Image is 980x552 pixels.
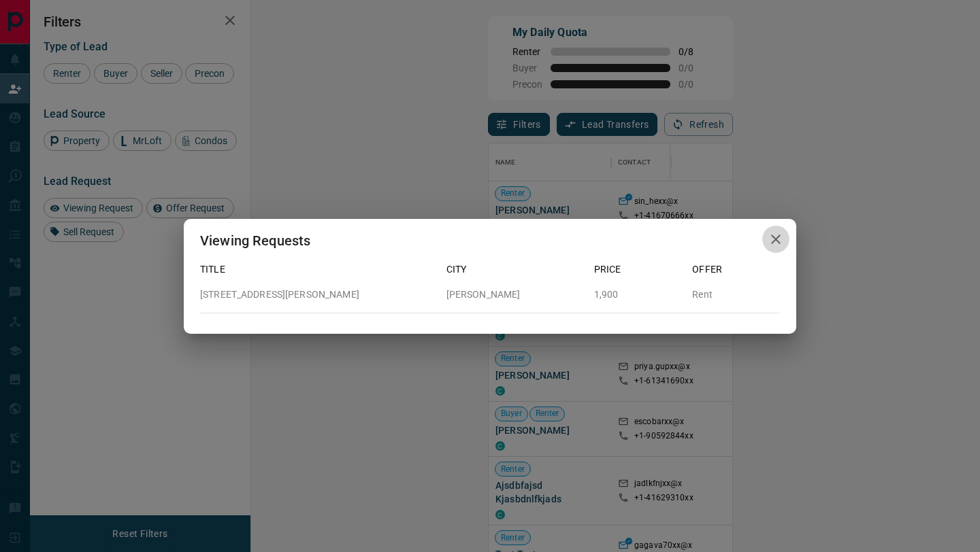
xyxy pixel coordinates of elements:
[200,288,436,302] p: [STREET_ADDRESS][PERSON_NAME]
[200,262,436,277] p: Title
[184,219,327,262] h2: Viewing Requests
[692,288,780,302] p: Rent
[446,288,583,302] p: [PERSON_NAME]
[446,262,583,277] p: City
[594,288,682,302] p: 1,900
[594,262,682,277] p: Price
[692,262,780,277] p: Offer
